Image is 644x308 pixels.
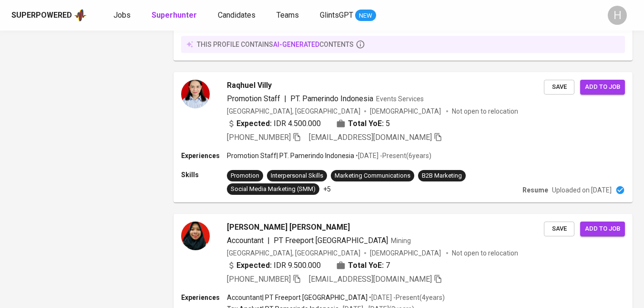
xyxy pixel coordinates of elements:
[323,184,331,194] p: +5
[227,293,368,302] p: Accountant | PT Freeport [GEOGRAPHIC_DATA]
[370,106,442,116] span: [DEMOGRAPHIC_DATA]
[181,222,210,250] img: f14d4f42d86d4df62184960d0dc078b1.png
[231,171,259,181] div: Promotion
[368,293,445,302] p: • [DATE] - Present ( 4 years )
[113,11,131,20] span: Jobs
[386,118,390,129] span: 5
[267,235,270,246] span: |
[544,80,574,95] button: Save
[549,223,570,234] span: Save
[290,94,373,103] span: PT. Pamerindo Indonesia
[227,260,321,271] div: IDR 9.500.000
[152,11,197,20] b: Superhunter
[274,236,388,245] span: PT Freeport [GEOGRAPHIC_DATA]
[227,275,291,284] span: [PHONE_NUMBER]
[348,118,384,129] b: Total YoE:
[227,133,291,142] span: [PHONE_NUMBER]
[376,95,424,103] span: Events Services
[271,171,323,181] div: Interpersonal Skills
[174,72,633,202] a: Raqhuel VillyPromotion Staff|PT. Pamerindo IndonesiaEvents Services[GEOGRAPHIC_DATA], [GEOGRAPHIC...
[152,10,199,21] a: Superhunter
[227,222,350,233] span: [PERSON_NAME] [PERSON_NAME]
[236,260,272,271] b: Expected:
[227,236,264,245] span: Accountant
[348,260,384,271] b: Total YoE:
[552,185,612,195] p: Uploaded on [DATE]
[522,185,548,195] p: Resume
[335,171,410,181] div: Marketing Communications
[549,82,570,93] span: Save
[370,248,442,258] span: [DEMOGRAPHIC_DATA]
[608,6,627,25] div: H
[320,10,376,21] a: GlintsGPT NEW
[309,275,432,284] span: [EMAIL_ADDRESS][DOMAIN_NAME]
[580,222,625,236] button: Add to job
[452,106,518,116] p: Not open to relocation
[585,223,620,234] span: Add to job
[227,94,280,103] span: Promotion Staff
[276,11,299,20] span: Teams
[355,11,376,21] span: NEW
[386,260,390,271] span: 7
[580,80,625,95] button: Add to job
[181,170,227,180] p: Skills
[227,80,272,91] span: Raqhuel Villy
[354,151,431,160] p: • [DATE] - Present ( 6 years )
[74,8,87,22] img: app logo
[544,222,574,236] button: Save
[181,151,227,160] p: Experiences
[113,10,133,21] a: Jobs
[227,118,321,129] div: IDR 4.500.000
[197,40,354,49] p: this profile contains contents
[585,82,620,93] span: Add to job
[227,248,360,258] div: [GEOGRAPHIC_DATA], [GEOGRAPHIC_DATA]
[273,41,319,48] span: AI-generated
[11,8,87,22] a: Superpoweredapp logo
[218,10,257,21] a: Candidates
[227,151,354,160] p: Promotion Staff | PT. Pamerindo Indonesia
[309,133,432,142] span: [EMAIL_ADDRESS][DOMAIN_NAME]
[227,106,360,116] div: [GEOGRAPHIC_DATA], [GEOGRAPHIC_DATA]
[181,293,227,302] p: Experiences
[276,10,301,21] a: Teams
[236,118,272,129] b: Expected:
[391,237,411,244] span: Mining
[11,10,72,21] div: Superpowered
[422,171,462,181] div: B2B Marketing
[231,185,316,194] div: Social Media Marketing (SMM)
[218,11,256,20] span: Candidates
[320,11,353,20] span: GlintsGPT
[452,248,518,258] p: Not open to relocation
[284,93,286,105] span: |
[181,80,210,108] img: b830233770d1a4db80274300784d57d5.jpg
